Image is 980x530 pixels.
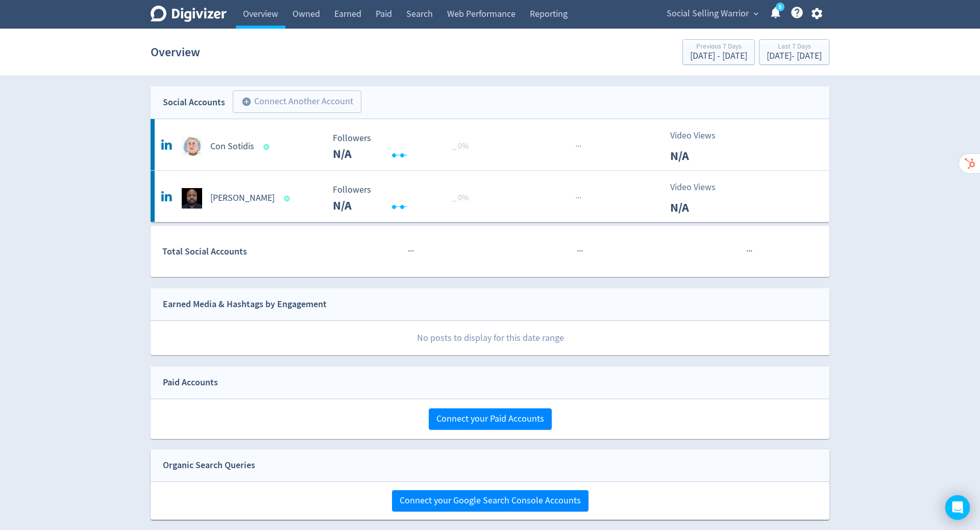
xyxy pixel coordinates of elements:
[682,39,755,65] button: Previous 7 Days[DATE] - [DATE]
[412,245,414,258] span: ·
[670,129,729,143] p: Video Views
[751,9,761,18] span: expand_more
[392,490,589,512] button: Connect your Google Search Console Accounts
[408,245,410,258] span: ·
[429,408,552,430] button: Connect your Paid Accounts
[452,193,469,203] span: _ 0%
[452,141,469,151] span: _ 0%
[579,245,581,258] span: ·
[748,245,750,258] span: ·
[225,92,361,113] a: Connect Another Account
[779,4,781,11] text: 5
[163,95,225,110] div: Social Accounts
[750,245,752,258] span: ·
[575,192,577,204] span: ·
[151,171,829,222] a: Tapiwa Masenda undefined[PERSON_NAME] Followers --- _ 0% Followers N/A ···Video ViewsN/A
[233,90,361,113] button: Connect Another Account
[690,52,747,61] div: [DATE] - [DATE]
[163,297,327,312] div: Earned Media & Hashtags by Engagement
[182,136,202,157] img: Con Sotidis undefined
[670,147,729,165] p: N/A
[945,495,970,520] div: Open Intercom Messenger
[577,140,579,153] span: ·
[746,245,748,258] span: ·
[400,496,581,505] span: Connect your Google Search Console Accounts
[151,321,829,355] p: No posts to display for this date range
[210,192,275,204] h5: [PERSON_NAME]
[759,39,829,65] button: Last 7 Days[DATE]- [DATE]
[579,192,581,204] span: ·
[776,3,785,11] a: 5
[163,458,255,473] div: Organic Search Queries
[579,140,581,153] span: ·
[284,196,293,201] span: Data last synced: 15 Sep 2025, 11:02am (AEST)
[670,180,729,194] p: Video Views
[577,192,579,204] span: ·
[410,245,412,258] span: ·
[392,495,589,506] a: Connect your Google Search Console Accounts
[182,188,202,209] img: Tapiwa Masenda undefined
[151,119,829,170] a: Con Sotidis undefinedCon Sotidis Followers --- _ 0% Followers N/A ···Video ViewsN/A
[264,144,273,150] span: Data last synced: 15 Sep 2025, 12:01pm (AEST)
[436,414,544,424] span: Connect your Paid Accounts
[328,185,481,212] svg: Followers ---
[575,140,577,153] span: ·
[767,52,822,61] div: [DATE] - [DATE]
[581,245,583,258] span: ·
[429,413,552,425] a: Connect your Paid Accounts
[210,141,254,153] h5: Con Sotidis
[151,36,200,68] h1: Overview
[577,245,579,258] span: ·
[663,6,761,22] button: Social Selling Warrior
[162,244,325,259] div: Total Social Accounts
[163,375,218,390] div: Paid Accounts
[667,6,749,22] span: Social Selling Warrior
[690,43,747,52] div: Previous 7 Days
[670,198,729,217] p: N/A
[328,133,481,160] svg: Followers ---
[767,43,822,52] div: Last 7 Days
[241,97,252,107] span: add_circle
